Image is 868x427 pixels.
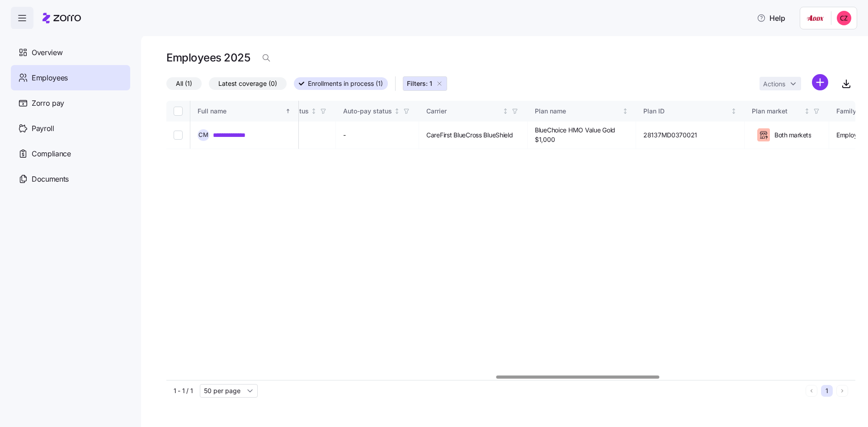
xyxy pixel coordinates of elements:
a: Documents [11,166,130,192]
div: Auto-pay status [343,106,392,116]
span: 1 - 1 / 1 [174,386,193,395]
span: Latest coverage (0) [218,78,277,89]
span: All (1) [176,78,192,89]
input: Select record 1 [174,131,183,140]
span: Help [757,13,785,23]
span: Compliance [32,148,71,160]
a: Zorro pay [11,90,130,116]
th: Auto-pay statusNot sorted [336,101,419,122]
img: Employer logo [806,13,824,23]
div: Full name [198,106,283,116]
span: Overview [32,47,62,58]
span: Enrollments in process (1) [308,78,383,89]
th: CarrierNot sorted [419,101,528,122]
th: Full nameSorted ascending [190,101,299,122]
button: Previous page [806,385,817,397]
div: Not sorted [394,108,400,114]
span: C M [198,132,208,138]
span: Documents [32,174,69,185]
a: Payroll [11,116,130,141]
span: Zorro pay [32,98,64,109]
div: Not sorted [804,108,810,114]
span: Filters: 1 [407,79,432,88]
span: Both markets [772,131,811,140]
input: Select all records [174,107,183,116]
span: Employees [32,72,68,84]
a: Overview [11,40,130,65]
a: Employees [11,65,130,90]
span: 28137MD0370021 [643,131,697,140]
span: Actions [763,81,785,87]
div: Plan name [535,106,621,116]
th: Plan nameNot sorted [528,101,636,122]
div: Not sorted [311,108,317,114]
button: Help [750,9,793,27]
th: Plan IDNot sorted [636,101,745,122]
span: BlueChoice HMO Value Gold $1,000 [535,126,628,144]
button: Actions [759,77,801,90]
td: - [336,122,419,149]
a: Compliance [11,141,130,166]
div: Sorted ascending [285,108,291,114]
button: 1 [821,385,833,397]
div: Not sorted [731,108,737,114]
span: Payroll [32,123,54,134]
span: Employee [836,131,864,140]
button: Next page [836,385,848,397]
div: Plan market [752,106,802,116]
svg: add icon [812,74,828,90]
div: Not sorted [622,108,628,114]
div: Plan ID [643,106,729,116]
th: Plan marketNot sorted [745,101,829,122]
img: 9727d2863a7081a35fb3372cb5aaeec9 [837,11,851,25]
span: CareFirst BlueCross BlueShield [426,131,513,140]
button: Filters: 1 [403,76,447,91]
h1: Employees 2025 [166,51,250,65]
div: Carrier [426,106,500,116]
div: Not sorted [502,108,509,114]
